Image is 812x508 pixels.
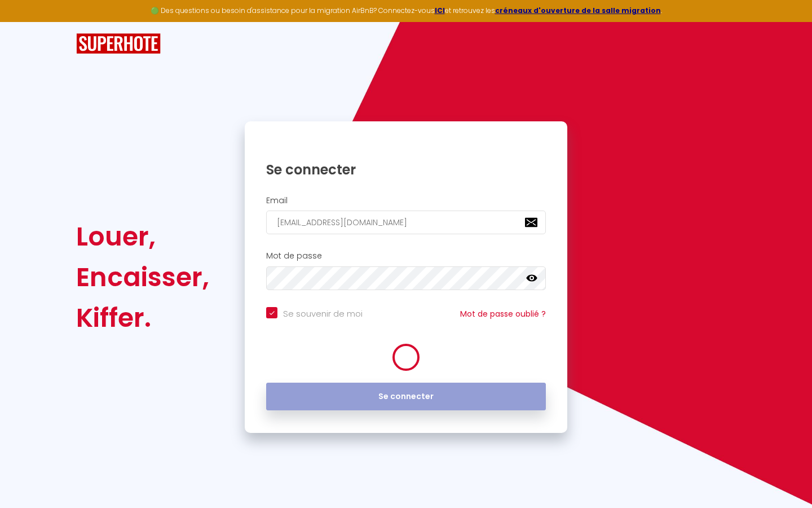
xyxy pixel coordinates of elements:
h2: Mot de passe [266,251,546,261]
button: Se connecter [266,383,546,411]
img: SuperHote logo [76,33,161,54]
div: Encaisser, [76,257,209,297]
div: Louer, [76,216,209,257]
div: Kiffer. [76,297,209,338]
a: créneaux d'ouverture de la salle migration [495,6,661,15]
input: Ton Email [266,211,546,234]
a: ICI [435,6,445,15]
h1: Se connecter [266,161,546,178]
a: Mot de passe oublié ? [460,308,546,319]
h2: Email [266,196,546,205]
button: Ouvrir le widget de chat LiveChat [9,5,43,38]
